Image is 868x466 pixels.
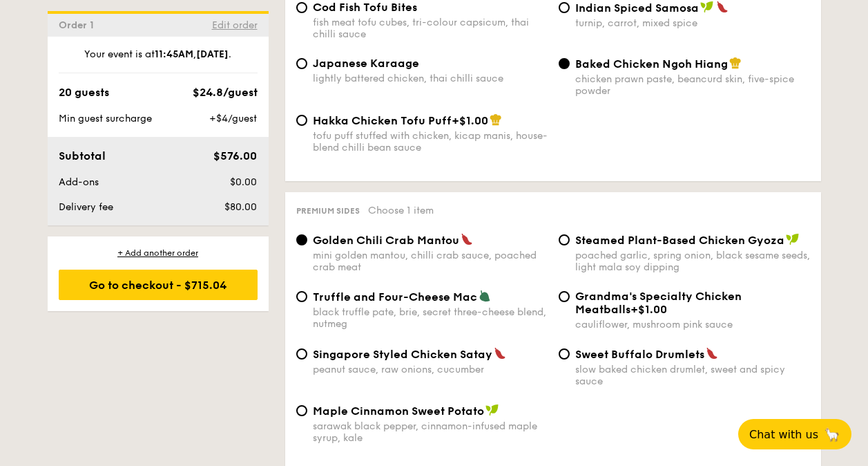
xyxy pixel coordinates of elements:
[313,250,548,273] div: mini golden mantou, chilli crab sauce, poached crab meat
[59,48,258,73] div: Your event is at , .
[296,405,307,416] input: Maple Cinnamon Sweet Potatosarawak black pepper, cinnamon-infused maple syrup, kale
[575,290,742,316] span: Grandma's Specialty Chicken Meatballs
[575,250,810,273] div: poached garlic, spring onion, black sesame seeds, light mala soy dipping
[559,58,570,69] input: Baked Chicken Ngoh Hiangchicken prawn paste, beancurd skin, five-spice powder
[296,115,307,126] input: Hakka Chicken Tofu Puff+$1.00tofu puff stuffed with chicken, kicap manis, house-blend chilli bean...
[494,347,506,360] img: icon-spicy.37a8142b.svg
[313,114,452,127] span: Hakka Chicken Tofu Puff
[59,248,258,259] div: + Add another order
[224,201,257,213] span: $80.00
[313,306,548,330] div: black truffle pate, brie, secret three-cheese blend, nutmeg
[313,1,417,14] span: Cod Fish Tofu Bites
[575,1,699,15] span: Indian Spiced Samosa
[700,1,714,13] img: icon-vegan.f8ff3823.svg
[59,113,152,124] span: Min guest surcharge
[59,201,113,213] span: Delivery fee
[559,2,570,13] input: Indian Spiced Samosaturnip, carrot, mixed spice
[786,233,800,245] img: icon-vegan.f8ff3823.svg
[313,348,492,361] span: Singapore Styled Chicken Satay
[59,176,99,188] span: Add-ons
[313,420,548,444] div: sarawak black pepper, cinnamon-infused maple syrup, kale
[461,233,473,245] img: icon-spicy.37a8142b.svg
[575,319,810,330] div: cauliflower, mushroom pink sauce
[575,17,810,29] div: turnip, carrot, mixed spice
[575,57,728,71] span: Baked Chicken Ngoh Hiang
[630,303,667,316] span: +$1.00
[559,291,570,302] input: Grandma's Specialty Chicken Meatballs+$1.00cauliflower, mushroom pink sauce
[212,19,258,31] span: Edit order
[575,348,704,361] span: Sweet Buffalo Drumlets
[59,19,99,31] span: Order 1
[479,290,491,302] img: icon-vegetarian.fe4039eb.svg
[296,234,307,245] input: Golden Chili Crab Mantoumini golden mantou, chilli crab sauce, poached crab meat
[313,57,419,70] span: Japanese Karaage
[313,404,484,418] span: Maple Cinnamon Sweet Potato
[738,419,851,449] button: Chat with us🦙
[59,149,106,162] span: Subtotal
[313,130,548,153] div: tofu puff stuffed with chicken, kicap manis, house-blend chilli bean sauce
[213,149,257,162] span: $576.00
[706,347,718,360] img: icon-spicy.37a8142b.svg
[575,234,784,247] span: Steamed Plant-Based Chicken Gyoza
[155,48,193,60] strong: 11:45AM
[559,348,570,360] input: Sweet Buffalo Drumletsslow baked chicken drumlet, sweet and spicy sauce
[575,364,810,387] div: slow baked chicken drumlet, sweet and spicy sauce
[313,73,548,84] div: lightly battered chicken, thai chilli sauce
[485,404,499,416] img: icon-vegan.f8ff3823.svg
[59,270,258,300] div: Go to checkout - $715.04
[296,206,360,216] span: Premium sides
[193,84,258,101] div: $24.8/guest
[296,2,307,13] input: Cod Fish Tofu Bitesfish meat tofu cubes, tri-colour capsicum, thai chilli sauce
[209,113,257,124] span: +$4/guest
[490,113,502,126] img: icon-chef-hat.a58ddaea.svg
[196,48,229,60] strong: [DATE]
[59,84,109,101] div: 20 guests
[729,57,742,69] img: icon-chef-hat.a58ddaea.svg
[230,176,257,188] span: $0.00
[313,364,548,375] div: peanut sauce, raw onions, cucumber
[313,290,477,304] span: Truffle and Four-Cheese Mac
[749,428,818,441] span: Chat with us
[452,114,488,127] span: +$1.00
[716,1,729,13] img: icon-spicy.37a8142b.svg
[296,348,307,360] input: Singapore Styled Chicken Sataypeanut sauce, raw onions, cucumber
[824,427,840,442] span: 🦙
[575,73,810,97] div: chicken prawn paste, beancurd skin, five-spice powder
[559,234,570,245] input: Steamed Plant-Based Chicken Gyozapoached garlic, spring onion, black sesame seeds, light mala soy...
[296,291,307,302] input: Truffle and Four-Cheese Macblack truffle pate, brie, secret three-cheese blend, nutmeg
[313,234,459,247] span: Golden Chili Crab Mantou
[296,58,307,69] input: Japanese Karaagelightly battered chicken, thai chilli sauce
[313,17,548,40] div: fish meat tofu cubes, tri-colour capsicum, thai chilli sauce
[368,205,434,216] span: Choose 1 item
